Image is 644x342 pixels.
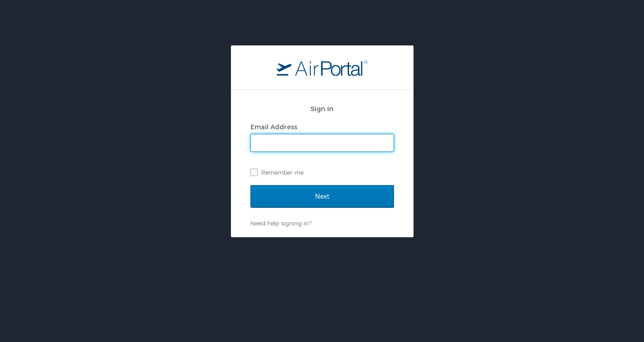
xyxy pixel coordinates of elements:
[250,123,297,131] label: Email Address
[250,220,311,227] a: Need help signing in?
[250,103,394,114] h2: Sign In
[277,59,368,76] img: logo
[250,185,394,208] input: Next
[250,166,394,179] label: Remember me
